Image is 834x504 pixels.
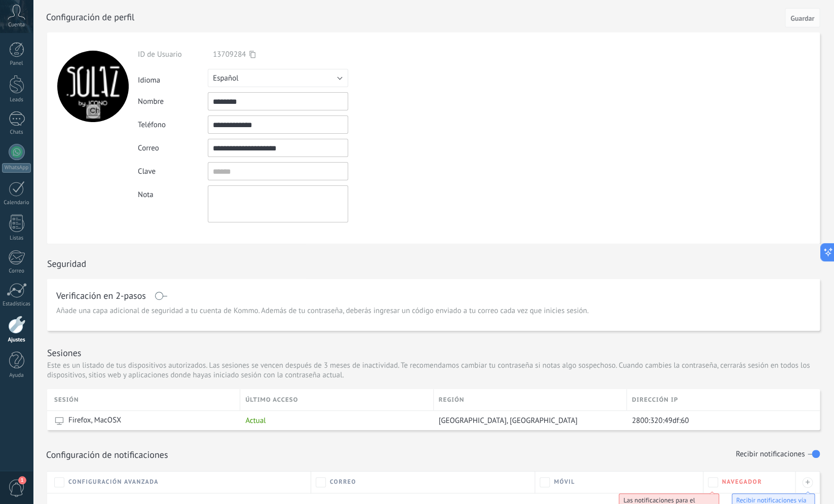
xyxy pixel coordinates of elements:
[2,129,31,136] div: Chats
[330,478,356,486] span: Correo
[138,167,208,176] div: Clave
[2,337,31,343] div: Ajustes
[2,200,31,206] div: Calendario
[785,8,820,27] button: Guardar
[8,22,25,28] span: Cuenta
[68,415,121,425] span: Firefox, MacOSX
[47,347,81,359] h1: Sesiones
[138,71,208,85] div: Idioma
[736,450,805,459] h1: Recibir notificaciones
[434,389,626,410] div: Región
[439,416,578,425] span: [GEOGRAPHIC_DATA], [GEOGRAPHIC_DATA]
[245,416,266,425] span: Actual
[213,73,239,83] span: Español
[56,306,589,316] span: Añade una capa adicional de seguridad a tu cuenta de Kommo. Además de tu contraseña, deberás ingr...
[627,411,812,430] div: 2800:320:49df:60
[627,389,820,410] div: Dirección IP
[18,476,26,484] span: 1
[790,15,814,22] span: Guardar
[632,416,689,425] span: 2800:320:49df:60
[722,478,762,486] span: Navegador
[2,372,31,379] div: Ayuda
[54,389,240,410] div: Sesión
[213,50,246,59] span: 13709284
[2,301,31,307] div: Estadísticas
[2,268,31,275] div: Correo
[554,478,575,486] span: Móvil
[46,449,168,460] h1: Configuración de notificaciones
[138,120,208,130] div: Teléfono
[68,478,159,486] span: Configuración avanzada
[802,477,813,488] div: +
[47,258,86,269] h1: Seguridad
[208,69,348,87] button: Español
[2,97,31,103] div: Leads
[56,292,146,300] h1: Verificación en 2-pasos
[138,185,208,200] div: Nota
[2,163,31,173] div: WhatsApp
[2,60,31,67] div: Panel
[47,361,820,380] p: Este es un listado de tus dispositivos autorizados. Las sesiones se vencen después de 3 meses de ...
[138,143,208,153] div: Correo
[434,411,622,430] div: La Paz, Bolivia
[138,97,208,106] div: Nombre
[2,235,31,242] div: Listas
[240,389,433,410] div: último acceso
[138,50,208,59] div: ID de Usuario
